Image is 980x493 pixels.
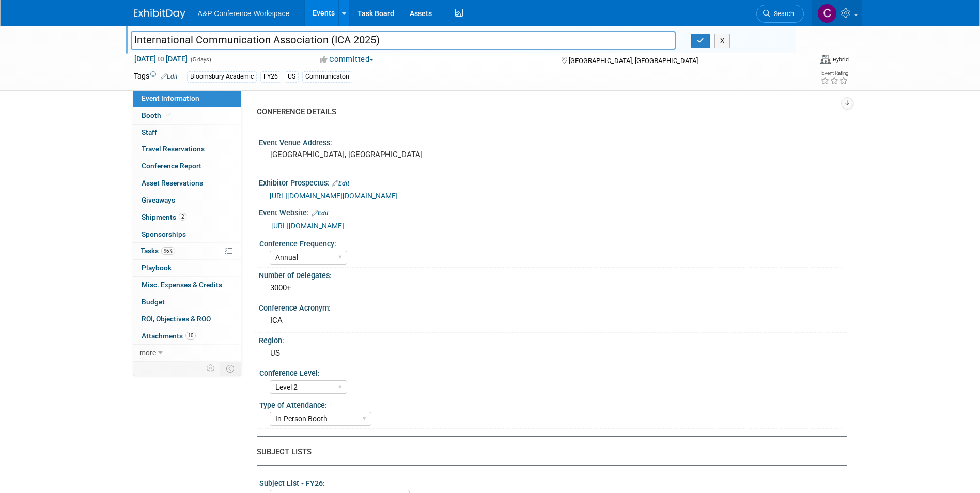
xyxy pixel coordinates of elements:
div: Communicaton [302,71,352,82]
img: ExhibitDay [134,9,185,19]
span: Staff [142,128,157,136]
button: Committed [316,54,378,65]
div: CONFERENCE DETAILS [257,106,839,117]
span: A&P Conference Workspace [198,9,290,18]
span: [DATE] [DATE] [134,54,188,64]
div: Event Rating [820,71,848,76]
a: [URL][DOMAIN_NAME] [271,222,344,230]
span: Tasks [141,246,175,255]
span: to [156,55,166,63]
span: Booth [142,111,173,119]
div: Event Format [820,54,849,64]
div: Conference Frequency: [259,236,842,249]
a: Edit [312,210,329,217]
div: Bloomsbury Academic [187,71,257,82]
a: Playbook [133,260,241,276]
div: ICA [267,313,839,329]
span: [GEOGRAPHIC_DATA], [GEOGRAPHIC_DATA] [569,57,698,65]
div: SUBJECT LISTS [257,446,839,457]
a: Misc. Expenses & Credits [133,277,241,294]
span: Search [770,10,794,18]
td: Tags [134,71,178,83]
span: (5 days) [190,56,211,63]
span: Playbook [142,264,172,272]
div: Event Venue Address: [259,135,847,148]
span: Shipments [142,213,186,221]
span: more [139,348,156,357]
span: Travel Reservations [142,145,205,153]
span: Asset Reservations [142,179,203,187]
a: Sponsorships [133,226,241,243]
div: Conference Level: [259,365,842,378]
a: Shipments2 [133,209,241,226]
div: US [267,345,839,361]
a: Conference Report [133,158,241,175]
span: Sponsorships [142,230,186,238]
span: 96% [161,247,175,255]
div: Event Format [743,54,849,69]
span: Giveaways [142,196,175,204]
span: Event Information [142,94,199,102]
a: Asset Reservations [133,175,241,192]
a: Travel Reservations [133,141,241,158]
a: Event Information [133,90,241,107]
div: Event Website: [259,205,847,219]
button: X [714,34,730,48]
a: Edit [332,180,349,187]
a: more [133,345,241,361]
div: Number of Delegates: [259,268,847,281]
a: Attachments10 [133,328,241,345]
a: Search [756,5,804,23]
a: ROI, Objectives & ROO [133,311,241,328]
a: Edit [161,73,178,80]
span: 10 [185,332,196,340]
a: Booth [133,107,241,124]
img: Carey Cameron [817,4,837,23]
span: Budget [142,298,165,306]
pre: [GEOGRAPHIC_DATA], [GEOGRAPHIC_DATA] [270,150,492,159]
td: Personalize Event Tab Strip [202,362,220,375]
span: 2 [179,213,186,221]
i: Booth reservation complete [166,112,171,118]
div: Conference Acronym: [259,300,847,313]
a: Staff [133,125,241,141]
div: Region: [259,333,847,346]
span: ROI, Objectives & ROO [142,315,211,323]
div: Subject List - FY26: [259,475,842,488]
span: Attachments [142,332,196,340]
div: Type of Attendance: [259,397,842,410]
a: [URL][DOMAIN_NAME][DOMAIN_NAME] [270,192,398,200]
a: Budget [133,294,241,311]
div: Hybrid [832,56,849,64]
td: Toggle Event Tabs [220,362,241,375]
span: Conference Report [142,162,201,170]
div: FY26 [260,71,281,82]
span: Misc. Expenses & Credits [142,281,222,289]
div: US [285,71,299,82]
a: Giveaways [133,192,241,209]
div: Exhibitor Prospectus: [259,175,847,189]
a: Tasks96% [133,243,241,259]
div: 3000+ [267,280,839,296]
img: Format-Hybrid.png [820,55,831,64]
